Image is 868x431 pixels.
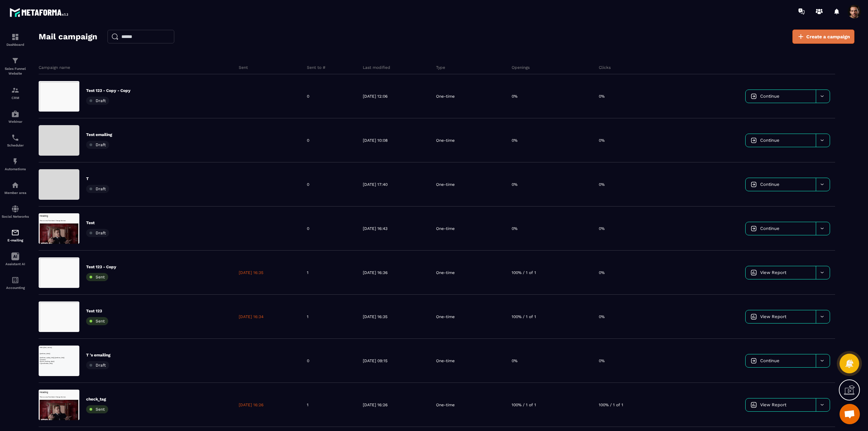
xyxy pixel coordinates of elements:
[11,33,19,41] img: formation
[239,270,263,275] p: [DATE] 16:35
[2,28,29,52] a: formationformationDashboard
[746,310,816,323] a: View Report
[746,90,816,103] a: Continue
[751,402,757,408] img: icon
[2,176,29,200] a: automationsautomationsMember area
[3,21,132,27] p: This is a new Text block. Change the text.
[599,138,605,143] p: 0%
[363,65,390,70] p: Last modified
[599,94,605,99] p: 0%
[9,6,71,19] img: logo
[436,226,455,231] p: One-time
[840,404,860,424] div: Open chat
[599,402,623,408] p: 100% / 1 of 1
[436,138,455,143] p: One-time
[11,229,19,237] img: email
[307,138,309,143] p: 0
[363,358,388,364] p: [DATE] 09:15
[2,143,29,147] p: Scheduler
[512,314,536,319] p: 100% / 1 of 1
[2,247,29,271] a: Assistant AI
[363,314,388,319] p: [DATE] 16:35
[751,181,757,188] img: icon
[746,398,816,411] a: View Report
[363,270,388,275] p: [DATE] 16:36
[96,187,106,191] span: Draft
[11,276,19,284] img: accountant
[751,314,757,320] img: icon
[746,266,816,279] a: View Report
[11,57,19,65] img: formation
[2,129,29,152] a: schedulerschedulerScheduler
[436,94,455,99] p: One-time
[39,30,97,43] h2: Mail campaign
[760,94,780,99] span: Continue
[86,176,109,181] p: T
[307,182,309,187] p: 0
[96,363,106,368] span: Draft
[96,231,106,235] span: Draft
[86,264,116,270] p: Test 123 - Copy
[307,226,309,231] p: 0
[760,270,786,275] span: View Report
[746,222,816,235] a: Continue
[512,94,517,99] p: 0%
[96,319,105,324] span: Sent
[512,402,536,408] p: 100% / 1 of 1
[307,65,325,70] p: Sent to #
[599,358,605,364] p: 0%
[599,182,605,187] p: 0%
[307,358,309,364] p: 0
[760,314,786,319] span: View Report
[746,134,816,147] a: Continue
[86,396,108,402] p: check_tag
[2,286,29,290] p: Accounting
[2,96,29,100] p: CRM
[2,152,29,176] a: automationsautomationsAutomations
[86,352,111,358] p: T 's emailing
[39,65,70,70] p: Campaign name
[3,3,132,14] h1: Heading
[239,65,248,70] p: Sent
[2,43,29,46] p: Dashboard
[436,402,455,408] p: One-time
[363,402,388,408] p: [DATE] 16:26
[436,65,445,70] p: Type
[96,98,106,103] span: Draft
[599,65,611,70] p: Clicks
[307,314,309,319] p: 1
[307,270,309,275] p: 1
[11,157,19,165] img: automations
[751,358,757,364] img: icon
[599,226,605,231] p: 0%
[760,138,780,143] span: Continue
[746,354,816,367] a: Continue
[11,181,19,189] img: automations
[792,30,854,44] a: Create a campaign
[512,358,517,364] p: 0%
[307,402,309,408] p: 1
[760,358,780,363] span: Continue
[3,3,132,10] p: Hello {{first_name}}
[2,271,29,295] a: accountantaccountantAccounting
[2,52,29,81] a: formationformationSales Funnel Website
[11,86,19,94] img: formation
[512,182,517,187] p: 0%
[512,270,536,275] p: 100% / 1 of 1
[751,93,757,99] img: icon
[11,110,19,118] img: automations
[751,226,757,232] img: icon
[363,182,388,187] p: [DATE] 17:40
[512,138,517,143] p: 0%
[512,65,530,70] p: Openings
[436,182,455,187] p: One-time
[599,314,605,319] p: 0%
[2,105,29,129] a: automationsautomationsWebinar
[86,308,108,314] p: Test 123
[760,226,780,231] span: Continue
[3,43,132,50] p: scheduler
[239,314,263,319] p: [DATE] 16:34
